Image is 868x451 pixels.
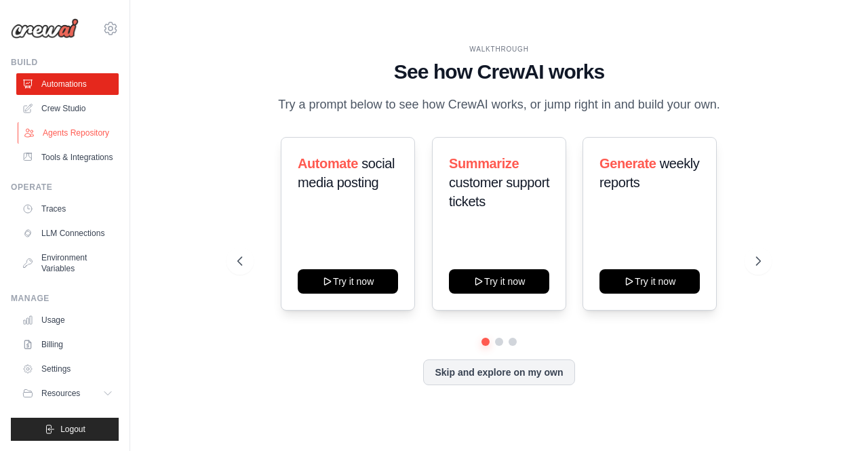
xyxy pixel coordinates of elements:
button: Resources [16,383,119,404]
a: Traces [16,198,119,220]
button: Skip and explore on my own [423,359,574,385]
a: Agents Repository [18,122,120,144]
a: Tools & Integrations [16,146,119,168]
span: social media posting [298,156,395,190]
span: Logout [60,424,85,435]
p: Try a prompt below to see how CrewAI works, or jump right in and build your own. [271,95,727,115]
span: Automate [298,156,358,171]
a: Environment Variables [16,247,119,279]
a: Billing [16,334,119,355]
a: Usage [16,309,119,331]
span: Summarize [449,156,519,171]
div: Build [11,57,119,68]
div: Manage [11,293,119,304]
span: customer support tickets [449,175,549,209]
button: Try it now [298,269,398,294]
h1: See how CrewAI works [237,60,760,84]
a: LLM Connections [16,222,119,244]
iframe: Chat Widget [800,386,868,451]
a: Settings [16,358,119,380]
a: Automations [16,73,119,95]
button: Try it now [599,269,700,294]
button: Logout [11,418,119,441]
button: Try it now [449,269,549,294]
span: Generate [599,156,656,171]
span: Resources [41,388,80,399]
div: WALKTHROUGH [237,44,760,54]
span: weekly reports [599,156,699,190]
div: Operate [11,182,119,193]
img: Logo [11,18,79,39]
a: Crew Studio [16,98,119,119]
